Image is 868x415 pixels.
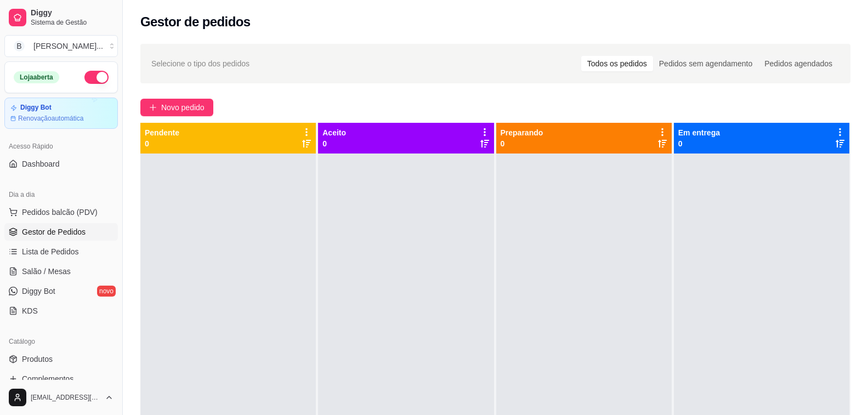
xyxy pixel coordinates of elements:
p: 0 [501,138,543,149]
a: DiggySistema de Gestão [4,4,118,31]
span: Sistema de Gestão [31,18,114,27]
p: 0 [678,138,720,149]
div: Loja aberta [14,71,59,83]
span: Diggy [31,8,114,18]
div: Acesso Rápido [4,138,118,155]
p: Pendente [145,127,179,138]
span: Gestor de Pedidos [22,226,86,237]
div: Catálogo [4,333,118,350]
a: Dashboard [4,155,118,173]
span: Novo pedido [161,101,205,113]
button: Select a team [4,35,118,57]
button: Novo pedido [140,99,213,116]
a: Diggy BotRenovaçãoautomática [4,98,118,129]
span: [EMAIL_ADDRESS][DOMAIN_NAME] [31,393,100,402]
span: Produtos [22,354,53,365]
article: Diggy Bot [20,104,52,112]
span: Lista de Pedidos [22,246,79,257]
span: B [14,41,25,52]
a: Salão / Mesas [4,263,118,280]
span: Salão / Mesas [22,266,71,277]
article: Renovação automática [18,114,83,123]
button: Pedidos balcão (PDV) [4,203,118,221]
button: [EMAIL_ADDRESS][DOMAIN_NAME] [4,384,118,411]
p: 0 [145,138,179,149]
span: Selecione o tipo dos pedidos [151,58,249,70]
span: Dashboard [22,158,60,169]
p: Preparando [501,127,543,138]
div: Pedidos sem agendamento [653,56,758,71]
a: KDS [4,302,118,320]
div: Dia a dia [4,186,118,203]
h2: Gestor de pedidos [140,13,251,31]
div: Todos os pedidos [581,56,653,71]
span: Pedidos balcão (PDV) [22,207,98,218]
button: Alterar Status [84,71,109,84]
div: Pedidos agendados [758,56,838,71]
span: Diggy Bot [22,286,55,297]
a: Lista de Pedidos [4,243,118,260]
span: KDS [22,305,38,316]
span: Complementos [22,373,73,384]
p: Em entrega [678,127,720,138]
a: Complementos [4,370,118,388]
a: Gestor de Pedidos [4,223,118,241]
p: 0 [322,138,346,149]
a: Diggy Botnovo [4,282,118,300]
p: Aceito [322,127,346,138]
a: Produtos [4,350,118,368]
span: plus [149,104,157,111]
div: [PERSON_NAME] ... [33,41,103,52]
